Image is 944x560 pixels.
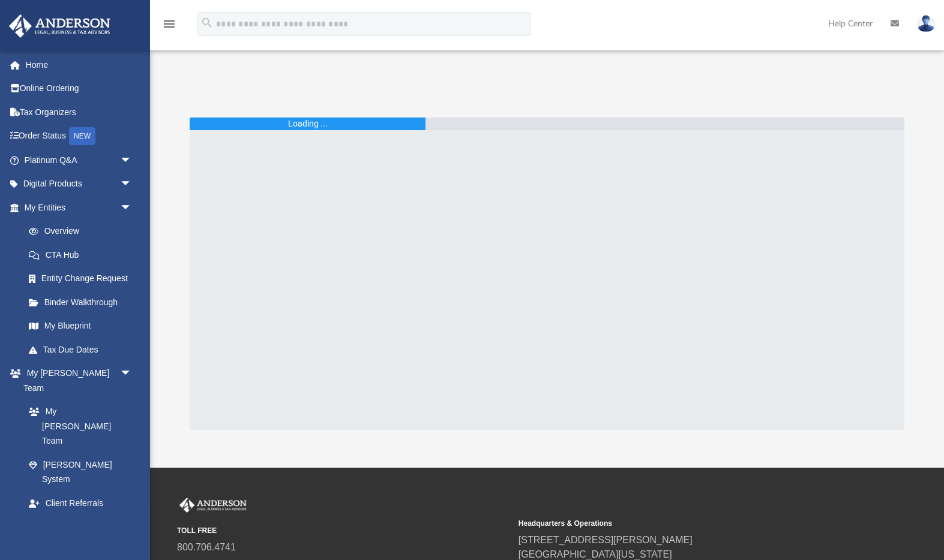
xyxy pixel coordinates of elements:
a: Tax Organizers [8,100,150,124]
a: Binder Walkthrough [17,290,150,314]
a: 800.706.4741 [177,542,236,552]
i: menu [162,17,176,31]
a: [STREET_ADDRESS][PERSON_NAME] [519,535,693,545]
a: menu [162,23,176,31]
a: My Entitiesarrow_drop_down [8,195,150,219]
a: My Blueprint [17,314,144,338]
img: Anderson Advisors Platinum Portal [5,14,114,38]
img: User Pic [917,15,935,32]
small: TOLL FREE [177,525,510,536]
img: Anderson Advisors Platinum Portal [177,498,249,513]
a: My [PERSON_NAME] Team [17,400,138,453]
a: CTA Hub [17,243,150,267]
a: Overview [17,219,150,243]
a: Entity Change Request [17,267,150,291]
span: arrow_drop_down [120,195,144,220]
small: Headquarters & Operations [519,518,852,529]
i: search [200,16,214,29]
a: Tax Due Dates [17,338,150,362]
div: Loading ... [288,118,328,130]
a: My [PERSON_NAME] Teamarrow_drop_down [8,362,144,400]
a: My Documentsarrow_drop_down [8,515,144,539]
span: arrow_drop_down [120,148,144,173]
span: arrow_drop_down [120,362,144,386]
a: Digital Productsarrow_drop_down [8,172,150,196]
span: arrow_drop_down [120,172,144,197]
a: Client Referrals [17,491,144,515]
a: [PERSON_NAME] System [17,453,144,491]
a: Online Ordering [8,77,150,101]
a: Home [8,53,150,77]
div: NEW [69,127,95,145]
a: [GEOGRAPHIC_DATA][US_STATE] [519,549,672,559]
a: Platinum Q&Aarrow_drop_down [8,148,150,172]
span: arrow_drop_down [120,515,144,540]
a: Order StatusNEW [8,124,150,149]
